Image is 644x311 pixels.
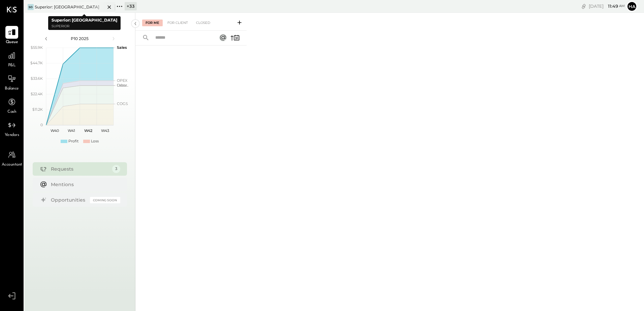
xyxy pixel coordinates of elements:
[51,166,109,172] div: Requests
[117,83,128,88] text: Occu...
[2,162,22,168] span: Accountant
[0,49,23,69] a: P&L
[101,128,109,133] text: W43
[90,197,120,203] div: Coming Soon
[50,128,59,133] text: W40
[68,139,78,144] div: Profit
[51,181,117,188] div: Mentions
[112,165,120,173] div: 3
[7,109,16,115] span: Cash
[51,36,108,41] div: P10 2025
[68,128,75,133] text: W41
[117,78,128,83] text: OPEX
[117,45,127,50] text: Sales
[8,63,16,69] span: P&L
[164,20,191,26] div: For Client
[580,3,587,10] div: copy link
[31,45,43,50] text: $55.9K
[626,1,637,12] button: Ha
[52,24,117,29] p: Superior
[91,139,99,144] div: Loss
[0,148,23,168] a: Accountant
[31,76,43,81] text: $33.6K
[142,20,163,26] div: For Me
[125,2,137,10] div: + 33
[52,18,117,23] b: Superior: [GEOGRAPHIC_DATA]
[32,107,43,112] text: $11.2K
[6,39,18,45] span: Queue
[0,96,23,115] a: Cash
[30,61,43,65] text: $44.7K
[31,92,43,96] text: $22.4K
[35,4,99,10] div: Superior: [GEOGRAPHIC_DATA]
[51,197,87,203] div: Opportunities
[0,119,23,138] a: Vendors
[589,3,625,9] div: [DATE]
[5,86,19,92] span: Balance
[117,101,128,106] text: COGS
[5,132,19,138] span: Vendors
[84,128,92,133] text: W42
[40,123,43,127] text: 0
[193,20,214,26] div: Closed
[0,26,23,45] a: Queue
[0,72,23,92] a: Balance
[28,4,34,10] div: SO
